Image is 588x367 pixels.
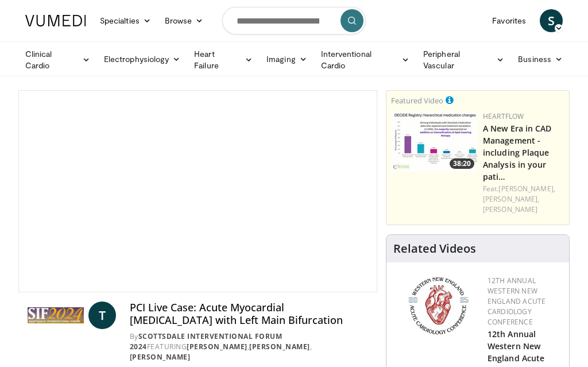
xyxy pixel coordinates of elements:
[187,48,260,71] a: Heart Failure
[540,9,563,32] a: S
[483,204,537,214] a: [PERSON_NAME]
[498,184,555,194] a: [PERSON_NAME],
[88,302,116,329] a: T
[130,352,191,362] a: [PERSON_NAME]
[450,159,474,169] span: 38:20
[314,48,416,71] a: Interventional Cardio
[25,15,86,26] img: VuMedi Logo
[97,48,187,71] a: Electrophysiology
[391,95,443,106] small: Featured Video
[28,302,84,329] img: Scottsdale Interventional Forum 2024
[18,48,97,71] a: Clinical Cardio
[130,331,283,351] a: Scottsdale Interventional Forum 2024
[483,111,524,121] a: Heartflow
[130,331,368,362] div: By FEATURING , ,
[187,342,247,351] a: [PERSON_NAME]
[249,342,310,351] a: [PERSON_NAME]
[19,91,377,292] video-js: Video Player
[393,242,476,256] h4: Related Videos
[488,276,546,327] a: 12th Annual Western New England Acute Cardiology Conference
[511,48,570,71] a: Business
[483,194,539,204] a: [PERSON_NAME],
[260,48,314,71] a: Imaging
[416,48,511,71] a: Peripheral Vascular
[93,9,158,32] a: Specialties
[130,302,368,326] h4: PCI Live Case: Acute Myocardial [MEDICAL_DATA] with Left Main Bifurcation
[407,276,470,336] img: 0954f259-7907-4053-a817-32a96463ecc8.png.150x105_q85_autocrop_double_scale_upscale_version-0.2.png
[485,9,533,32] a: Favorites
[222,7,366,34] input: Search topics, interventions
[483,123,552,182] a: A New Era in CAD Management - including Plaque Analysis in your pati…
[391,111,477,172] a: 38:20
[391,111,477,172] img: 738d0e2d-290f-4d89-8861-908fb8b721dc.150x105_q85_crop-smart_upscale.jpg
[158,9,211,32] a: Browse
[483,184,564,215] div: Feat.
